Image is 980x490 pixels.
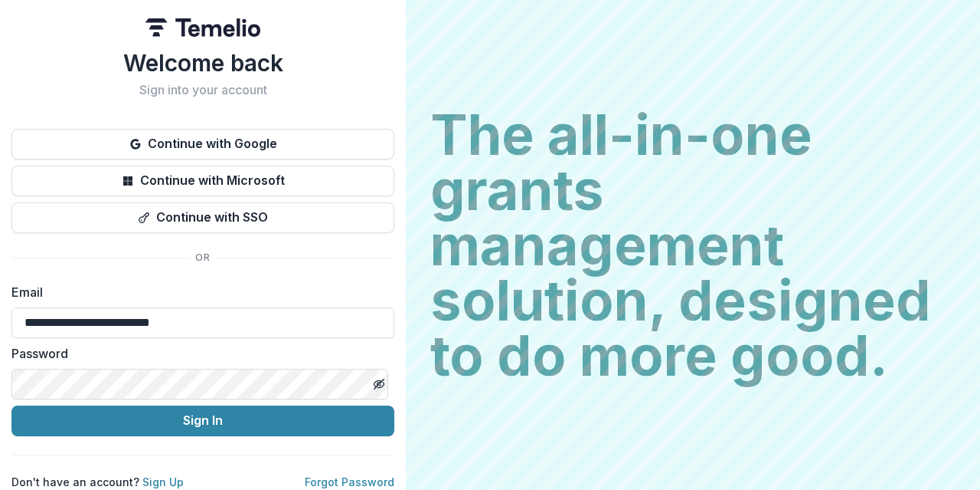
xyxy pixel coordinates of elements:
[11,129,394,159] button: Continue with Google
[11,283,385,301] label: Email
[11,202,394,233] button: Continue with SSO
[11,83,394,97] h2: Sign into your account
[11,474,184,490] p: Don't have an account?
[11,166,394,196] button: Continue with Microsoft
[11,406,394,436] button: Sign In
[11,49,394,77] h1: Welcome back
[142,475,184,488] a: Sign Up
[305,475,394,488] a: Forgot Password
[367,372,391,396] button: Toggle password visibility
[145,18,260,37] img: Temelio
[11,344,385,363] label: Password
